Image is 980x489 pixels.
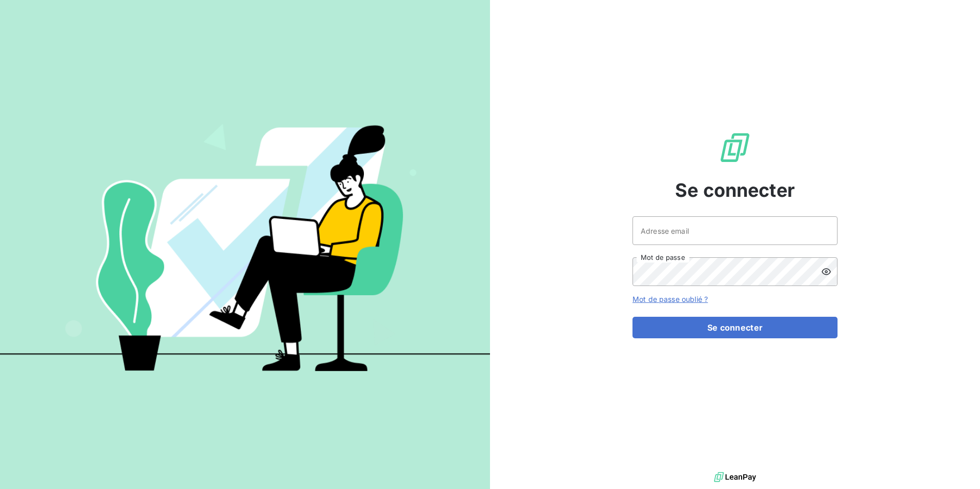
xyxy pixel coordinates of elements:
[719,131,751,164] img: Logo LeanPay
[632,216,838,245] input: placeholder
[632,295,708,303] a: Mot de passe oublié ?
[632,317,838,338] button: Se connecter
[714,470,756,485] img: logo
[675,176,795,204] span: Se connecter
